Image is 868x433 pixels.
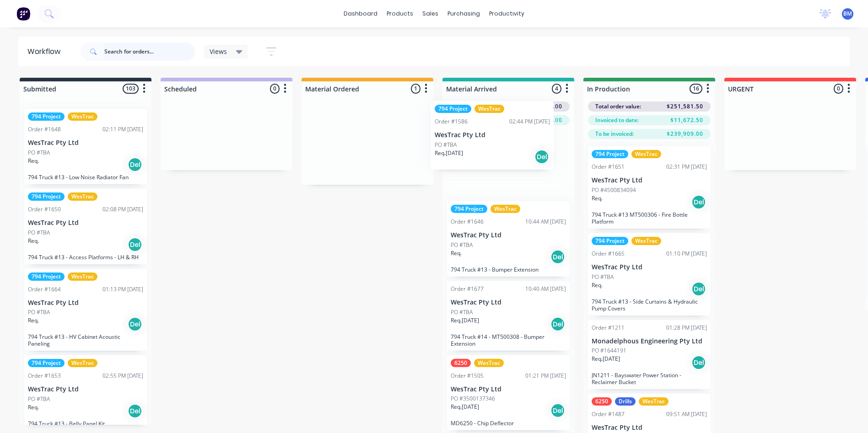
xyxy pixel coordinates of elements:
[670,116,703,124] span: $11,672.50
[16,7,30,21] img: Factory
[382,7,418,21] div: products
[667,102,703,111] span: $251,581.50
[546,116,562,124] span: $0.00
[595,130,634,138] span: To be invoiced:
[843,10,852,18] span: BM
[339,7,382,21] a: dashboard
[104,43,195,61] input: Search for orders...
[443,7,485,21] div: purchasing
[485,7,529,21] div: productivity
[595,102,641,111] span: Total order value:
[667,130,703,138] span: $239,909.00
[454,116,498,124] span: Invoiced to date:
[595,116,639,124] span: Invoiced to date:
[454,102,500,111] span: Total order value:
[529,102,562,111] span: $25,880.00
[27,46,65,57] div: Workflow
[210,47,227,56] span: Views
[418,7,443,21] div: sales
